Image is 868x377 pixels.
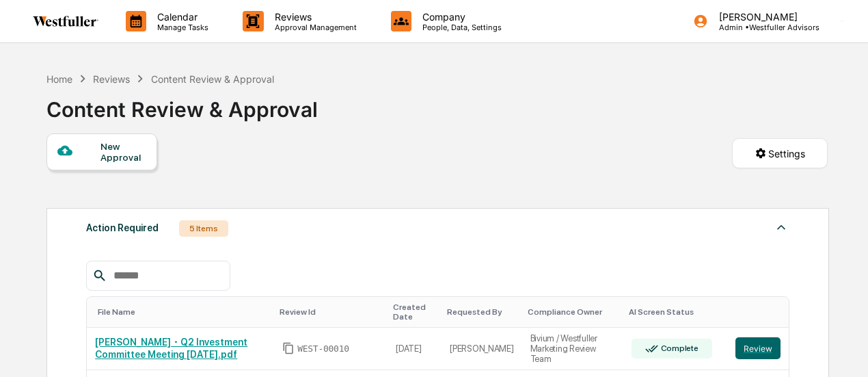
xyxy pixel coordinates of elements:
[411,23,508,32] p: People, Data, Settings
[297,343,349,354] span: WEST-00010
[658,343,699,353] div: Complete
[282,342,295,354] span: Copy Id
[708,11,819,23] p: [PERSON_NAME]
[738,307,783,317] div: Toggle SortBy
[773,219,789,235] img: caret
[264,11,364,23] p: Reviews
[442,328,522,370] td: [PERSON_NAME]
[100,141,146,163] div: New Approval
[46,73,72,85] div: Home
[393,302,436,322] div: Toggle SortBy
[146,11,215,23] p: Calendar
[98,307,269,317] div: Toggle SortBy
[388,328,442,370] td: [DATE]
[280,307,382,317] div: Toggle SortBy
[264,23,364,32] p: Approval Management
[732,138,828,168] button: Settings
[824,332,861,369] iframe: Open customer support
[522,328,623,370] td: Bivium / Westfuller Marketing Review Team
[708,23,819,32] p: Admin • Westfuller Advisors
[447,307,517,317] div: Toggle SortBy
[33,16,98,27] img: logo
[95,337,247,360] a: [PERSON_NAME]・Q2 Investment Committee Meeting [DATE].pdf
[735,337,781,359] button: Review
[146,23,215,32] p: Manage Tasks
[151,73,274,85] div: Content Review & Approval
[411,11,508,23] p: Company
[629,307,722,317] div: Toggle SortBy
[93,73,130,85] div: Reviews
[46,86,318,122] div: Content Review & Approval
[86,219,159,237] div: Action Required
[179,220,228,237] div: 5 Items
[528,307,618,317] div: Toggle SortBy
